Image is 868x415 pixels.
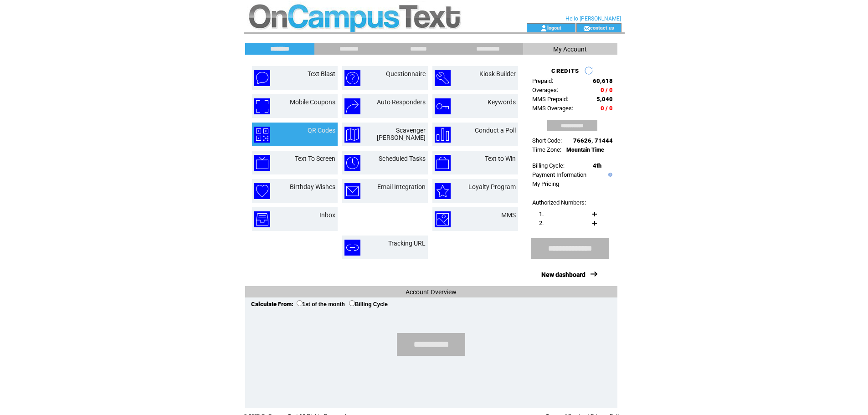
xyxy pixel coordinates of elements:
[532,162,565,169] span: Billing Cycle:
[539,210,544,217] span: 1.
[344,240,360,256] img: tracking-url.png
[254,127,270,143] img: qr-codes.png
[573,137,613,144] span: 76626, 71444
[435,70,451,86] img: kiosk-builder.png
[468,183,516,190] a: Loyalty Program
[388,240,426,247] a: Tracking URL
[593,77,613,84] span: 60,618
[308,70,335,77] a: Text Blast
[254,70,270,86] img: text-blast.png
[344,70,360,86] img: questionnaire.png
[541,271,586,278] a: New dashboard
[475,127,516,134] a: Conduct a Poll
[485,155,516,162] a: Text to Win
[344,155,360,171] img: scheduled-tasks.png
[583,25,590,32] img: contact_us_icon.gif
[532,77,553,84] span: Prepaid:
[488,98,516,106] a: Keywords
[540,25,547,32] img: account_icon.gif
[435,211,451,227] img: mms.png
[593,162,601,169] span: 4th
[377,183,426,190] a: Email Integration
[435,155,451,171] img: text-to-win.png
[596,96,613,102] span: 5,040
[349,301,388,307] label: Billing Cycle
[532,171,586,178] a: Payment Information
[377,127,426,141] a: Scavenger [PERSON_NAME]
[606,173,612,177] img: help.gif
[290,98,335,106] a: Mobile Coupons
[308,127,335,134] a: QR Codes
[295,155,335,162] a: Text To Screen
[532,87,558,93] span: Overages:
[501,211,516,219] a: MMS
[254,183,270,199] img: birthday-wishes.png
[435,98,451,114] img: keywords.png
[601,87,613,93] span: 0 / 0
[539,220,544,226] span: 2.
[319,211,335,219] a: Inbox
[532,180,559,187] a: My Pricing
[379,155,426,162] a: Scheduled Tasks
[551,67,579,74] span: CREDITS
[565,15,621,22] span: Hello [PERSON_NAME]
[297,300,303,306] input: 1st of the month
[290,183,335,190] a: Birthday Wishes
[532,105,573,112] span: MMS Overages:
[601,105,613,112] span: 0 / 0
[344,183,360,199] img: email-integration.png
[344,98,360,114] img: auto-responders.png
[532,96,568,102] span: MMS Prepaid:
[251,301,293,307] span: Calculate From:
[532,146,561,153] span: Time Zone:
[349,300,355,306] input: Billing Cycle
[254,98,270,114] img: mobile-coupons.png
[297,301,345,307] label: 1st of the month
[590,25,614,31] a: contact us
[386,70,426,77] a: Questionnaire
[532,199,586,206] span: Authorized Numbers:
[406,288,457,296] span: Account Overview
[254,211,270,227] img: inbox.png
[377,98,426,106] a: Auto Responders
[553,46,587,53] span: My Account
[532,137,562,144] span: Short Code:
[566,147,604,153] span: Mountain Time
[435,183,451,199] img: loyalty-program.png
[254,155,270,171] img: text-to-screen.png
[435,127,451,143] img: conduct-a-poll.png
[547,25,561,31] a: logout
[344,127,360,143] img: scavenger-hunt.png
[479,70,516,77] a: Kiosk Builder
